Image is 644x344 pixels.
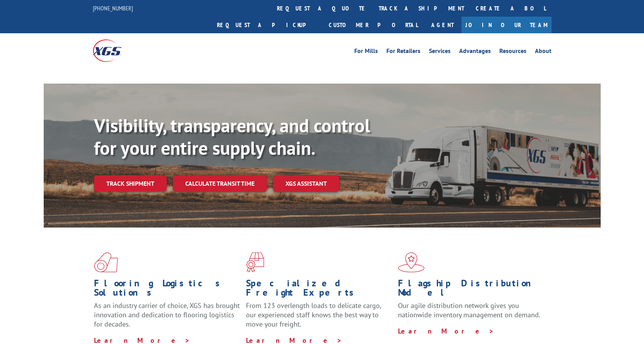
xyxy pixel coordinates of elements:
a: For Retailers [386,48,420,56]
a: For Mills [354,48,378,56]
h1: Flagship Distribution Model [398,279,544,301]
h1: Flooring Logistics Solutions [94,279,240,301]
a: Calculate transit time [173,175,267,192]
a: Track shipment [94,175,167,192]
a: Services [429,48,451,56]
a: Join Our Team [461,17,552,33]
img: xgs-icon-focused-on-flooring-red [246,252,264,272]
a: About [535,48,552,56]
a: XGS ASSISTANT [273,175,339,192]
span: Our agile distribution network gives you nationwide inventory management on demand. [398,301,540,319]
a: Customer Portal [323,17,424,33]
h1: Specialized Freight Experts [246,279,392,301]
a: Learn More > [398,327,494,335]
a: Request a pickup [211,17,323,33]
a: [PHONE_NUMBER] [93,4,133,12]
a: Agent [424,17,461,33]
b: Visibility, transparency, and control for your entire supply chain. [94,113,370,160]
a: Advantages [459,48,491,56]
span: As an industry carrier of choice, XGS has brought innovation and dedication to flooring logistics... [94,301,240,329]
img: xgs-icon-flagship-distribution-model-red [398,252,425,272]
a: Resources [499,48,526,56]
p: From 123 overlength loads to delicate cargo, our experienced staff knows the best way to move you... [246,301,392,335]
img: xgs-icon-total-supply-chain-intelligence-red [94,252,118,272]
